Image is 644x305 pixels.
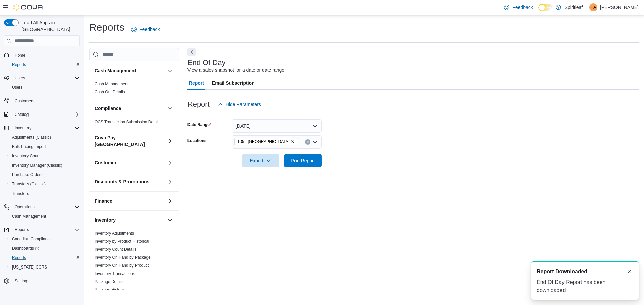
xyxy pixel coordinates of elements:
[15,98,34,104] span: Customers
[12,181,46,187] span: Transfers (Classic)
[12,153,41,159] span: Inventory Count
[9,161,80,169] span: Inventory Manager (Classic)
[7,170,83,179] button: Purchase Orders
[591,3,596,11] span: HA
[95,247,137,252] span: Inventory Count Details
[9,180,48,188] a: Transfers (Classic)
[565,3,583,11] p: Spiritleaf
[95,67,136,74] h3: Cash Management
[1,50,83,60] button: Home
[95,134,165,148] h3: Cova Pay [GEOGRAPHIC_DATA]
[95,178,149,185] h3: Discounts & Promotions
[9,61,80,69] span: Reports
[215,98,264,111] button: Hide Parameters
[12,124,80,132] span: Inventory
[12,97,80,105] span: Customers
[12,62,26,67] span: Reports
[625,268,633,276] button: Dismiss toast
[95,178,165,185] button: Discounts & Promotions
[1,225,83,234] button: Reports
[166,67,174,75] button: Cash Management
[9,152,80,160] span: Inventory Count
[12,124,34,132] button: Inventory
[95,255,151,260] span: Inventory On Hand by Package
[12,236,52,242] span: Canadian Compliance
[9,152,43,160] a: Inventory Count
[12,277,80,285] span: Settings
[187,67,286,74] div: View a sales snapshot for a date or date range.
[187,122,211,127] label: Date Range
[12,135,51,140] span: Adjustments (Classic)
[95,247,137,252] a: Inventory Count Details
[537,268,633,276] div: Notification
[95,119,161,125] span: OCS Transaction Submission Details
[166,104,174,112] button: Compliance
[128,23,162,36] a: Feedback
[95,105,165,112] button: Compliance
[15,125,31,131] span: Inventory
[12,246,39,251] span: Dashboards
[1,202,83,212] button: Operations
[12,264,47,270] span: [US_STATE] CCRS
[9,244,80,252] span: Dashboards
[12,74,28,82] button: Users
[9,212,80,220] span: Cash Management
[12,226,80,234] span: Reports
[12,191,29,196] span: Transfers
[246,154,275,167] span: Export
[7,189,83,198] button: Transfers
[234,138,298,145] span: 105 - West Kelowna
[89,21,124,34] h1: Reports
[9,143,80,151] span: Bulk Pricing Import
[12,74,80,82] span: Users
[95,217,165,223] button: Inventory
[589,3,597,11] div: Holly A
[9,263,50,271] a: [US_STATE] CCRS
[89,80,179,99] div: Cash Management
[95,90,125,94] a: Cash Out Details
[95,255,151,260] a: Inventory On Hand by Package
[95,279,124,284] a: Package Details
[12,203,37,211] button: Operations
[9,212,49,220] a: Cash Management
[9,171,45,179] a: Purchase Orders
[1,110,83,119] button: Catalog
[15,53,25,58] span: Home
[12,226,32,234] button: Reports
[538,4,552,11] input: Dark Mode
[7,212,83,221] button: Cash Management
[95,159,116,166] h3: Customer
[4,48,80,303] nav: Complex example
[12,163,62,168] span: Inventory Manager (Classic)
[512,4,533,11] span: Feedback
[242,154,279,167] button: Export
[1,276,83,286] button: Settings
[139,26,160,33] span: Feedback
[95,81,128,87] span: Cash Management
[7,253,83,262] button: Reports
[291,140,295,144] button: Remove 105 - West Kelowna from selection in this group
[12,214,46,219] span: Cash Management
[12,172,43,177] span: Purchase Orders
[501,1,535,14] a: Feedback
[9,235,54,243] a: Canadian Compliance
[1,123,83,133] button: Inventory
[12,277,32,285] a: Settings
[95,287,124,292] span: Package History
[95,231,134,236] a: Inventory Adjustments
[95,89,125,95] span: Cash Out Details
[166,137,174,145] button: Cova Pay [GEOGRAPHIC_DATA]
[7,60,83,69] button: Reports
[13,4,44,11] img: Cova
[284,154,322,167] button: Run Report
[537,278,633,294] div: End Of Day Report has been downloaded
[9,254,80,262] span: Reports
[12,97,37,105] a: Customers
[237,138,289,145] span: 105 - [GEOGRAPHIC_DATA]
[95,198,165,204] button: Finance
[9,61,29,69] a: Reports
[9,133,54,141] a: Adjustments (Classic)
[12,255,26,260] span: Reports
[95,231,134,236] span: Inventory Adjustments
